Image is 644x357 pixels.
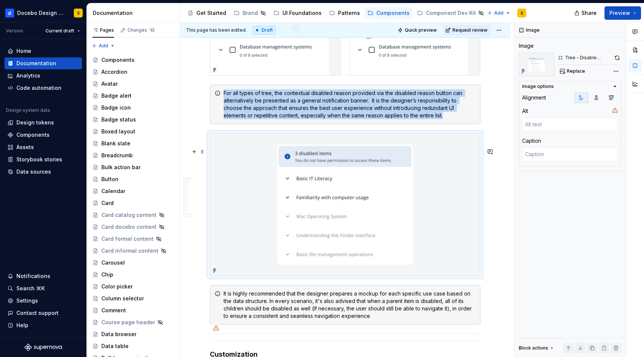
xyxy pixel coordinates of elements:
button: Add [89,41,117,51]
svg: Supernova Logo [25,344,62,351]
a: Color picker [89,281,177,293]
div: Components [16,131,50,139]
div: Accordion [101,68,127,76]
div: Card [101,199,114,207]
div: Image [519,42,534,50]
a: Design tokens [4,117,82,129]
a: Card catalog content [89,209,177,221]
div: Column selector [101,295,144,302]
div: Carousel [101,259,125,266]
span: 13 [149,27,155,33]
div: Tree - Disable Notification [565,55,611,61]
a: Boxed layout [89,126,177,138]
span: Replace [567,68,585,74]
a: Components [89,54,177,66]
div: Blank slate [101,140,130,147]
a: Chip [89,269,177,281]
div: Documentation [16,60,56,67]
img: c5f8d5d1-1c78-426b-980f-f86718711247.png [519,53,555,76]
a: Breadcrumb [89,149,177,161]
div: Block actions [519,343,555,353]
span: Quick preview [405,27,437,33]
div: Version [6,28,23,34]
div: Pages [92,27,114,33]
div: Calendar [101,187,125,195]
span: Add [494,10,503,16]
button: Current draft [42,26,83,36]
a: Button [89,173,177,185]
button: Replace [558,66,588,76]
span: Preview [609,9,630,17]
div: Boxed layout [101,128,135,135]
a: Components [4,129,82,141]
div: Image options [522,83,554,89]
a: Badge alert [89,90,177,102]
div: Card catalog content [101,211,157,219]
div: Color picker [101,283,133,290]
a: Card docebo content [89,221,177,233]
img: 61bee0c3-d5fb-461c-8253-2d4ca6d6a773.png [5,9,14,18]
div: Component Dev Kit [426,9,476,17]
div: Data browser [101,331,136,338]
a: Components [364,7,413,19]
div: S [77,10,80,16]
a: Documentation [4,57,82,69]
a: Data sources [4,166,82,178]
div: It is highly recommended that the designer prepares a mockup for each specific use case based on ... [224,290,476,320]
div: For all types of tree, the contextual disabled reason provided via the disabled reason button can... [224,89,476,119]
div: Notifications [16,272,50,280]
div: Comment [101,307,126,314]
a: Card informal content [89,245,177,257]
a: Bulk action bar [89,161,177,173]
a: Comment [89,304,177,316]
a: Data browser [89,328,177,340]
a: Badge icon [89,102,177,114]
a: Home [4,45,82,57]
a: UI Foundations [271,7,325,19]
button: Request review [443,25,491,35]
div: Alignment [522,94,546,101]
a: Calendar [89,185,177,197]
a: Brand [231,7,269,19]
a: Data table [89,340,177,352]
div: Documentation [93,9,177,17]
div: Block actions [519,345,548,351]
div: Design system data [6,107,50,113]
div: Card formal content [101,235,154,243]
button: Notifications [4,270,82,282]
div: Brand [243,9,258,17]
div: Design tokens [16,119,54,126]
div: Data table [101,342,129,350]
a: Card formal content [89,233,177,245]
div: Storybook stories [16,156,62,163]
div: Badge alert [101,92,132,99]
div: Badge icon [101,104,131,111]
button: Image options [522,83,618,89]
a: Accordion [89,66,177,78]
div: Draft [253,26,276,35]
a: Patterns [326,7,363,19]
button: Search ⌘K [4,282,82,294]
div: Components [376,9,410,17]
div: Get Started [196,9,226,17]
span: This page has been edited. [186,27,247,33]
div: Caption [522,137,541,145]
a: Storybook stories [4,154,82,165]
a: Card [89,197,177,209]
a: Course page header [89,316,177,328]
button: Add [485,8,513,18]
div: Button [101,176,119,183]
a: Code automation [4,82,82,94]
div: Search ⌘K [16,285,45,292]
div: Bulk action bar [101,164,141,171]
div: Course page header [101,319,155,326]
a: Get Started [184,7,229,19]
div: Settings [16,297,38,304]
button: Share [571,6,602,20]
div: Assets [16,143,34,151]
div: Docebo Design System [17,9,65,17]
a: Blank slate [89,138,177,149]
button: Docebo Design SystemS [1,5,85,21]
div: Badge status [101,116,136,123]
